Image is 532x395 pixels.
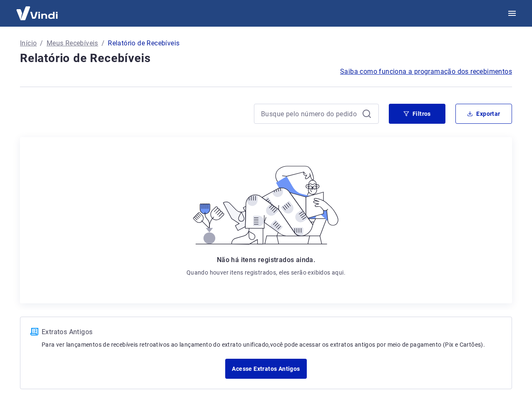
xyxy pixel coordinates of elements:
p: / [40,38,43,48]
a: Acesse Extratos Antigos [225,359,306,379]
h4: Relatório de Recebíveis [20,50,512,67]
input: Busque pelo número do pedido [261,107,358,120]
button: Filtros [389,104,445,124]
a: Meus Recebíveis [47,38,98,48]
p: Para ver lançamentos de recebíveis retroativos ao lançamento do extrato unificado, você pode aces... [42,340,502,349]
a: Saiba como funciona a programação dos recebimentos [340,67,512,77]
a: Início [20,38,37,48]
p: / [102,38,104,48]
p: Relatório de Recebíveis [108,38,179,48]
img: Vindi [10,0,64,26]
p: Extratos Antigos [42,327,502,337]
button: Exportar [455,104,512,124]
img: ícone [30,328,38,335]
span: Não há itens registrados ainda. [217,256,315,264]
p: Quando houver itens registrados, eles serão exibidos aqui. [186,268,346,277]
